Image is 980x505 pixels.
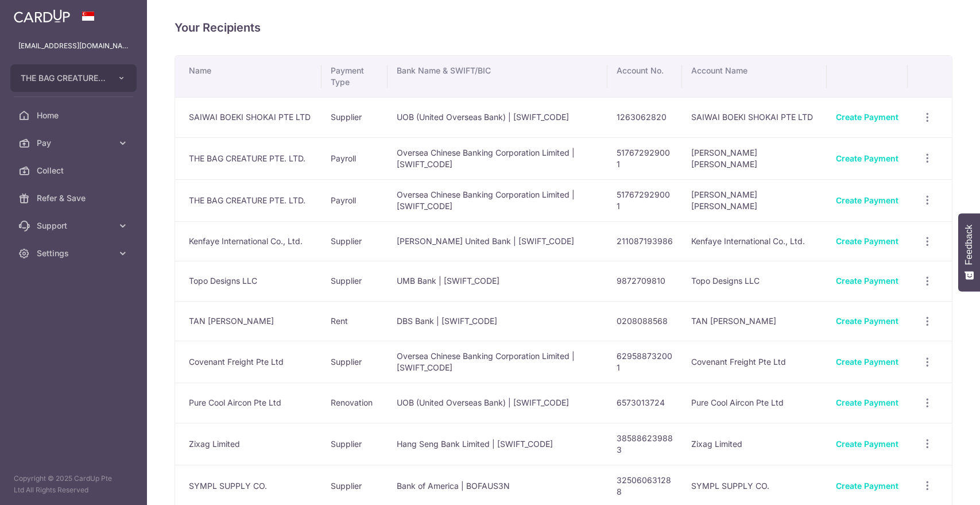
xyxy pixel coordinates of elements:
[175,137,321,179] td: THE BAG CREATURE PTE. LTD.
[18,40,129,52] p: [EMAIL_ADDRESS][DOMAIN_NAME]
[682,137,827,179] td: [PERSON_NAME] [PERSON_NAME]
[607,341,683,383] td: 629588732001
[388,179,607,221] td: Oversea Chinese Banking Corporation Limited | [SWIFT_CODE]
[836,195,898,205] a: Create Payment
[607,56,683,97] th: Account No.
[37,110,113,121] span: Home
[836,153,898,163] a: Create Payment
[175,97,321,137] td: SAIWAI BOEKI SHOKAI PTE LTD
[682,341,827,383] td: Covenant Freight Pte Ltd
[607,179,683,221] td: 517672929001
[607,137,683,179] td: 517672929001
[607,383,683,423] td: 6573013724
[682,423,827,465] td: Zixag Limited
[321,423,388,465] td: Supplier
[175,56,321,97] th: Name
[388,423,607,465] td: Hang Seng Bank Limited | [SWIFT_CODE]
[321,261,388,301] td: Supplier
[321,137,388,179] td: Payroll
[836,357,898,367] a: Create Payment
[388,341,607,383] td: Oversea Chinese Banking Corporation Limited | [SWIFT_CODE]
[964,225,974,265] span: Feedback
[836,316,898,326] a: Create Payment
[175,423,321,465] td: Zixag Limited
[682,179,827,221] td: [PERSON_NAME] [PERSON_NAME]
[682,301,827,341] td: TAN [PERSON_NAME]
[388,137,607,179] td: Oversea Chinese Banking Corporation Limited | [SWIFT_CODE]
[175,261,321,301] td: Topo Designs LLC
[321,301,388,341] td: Rent
[321,97,388,137] td: Supplier
[907,471,969,499] iframe: Opens a widget where you can find more information
[321,56,388,97] th: Payment Type
[175,383,321,423] td: Pure Cool Aircon Pte Ltd
[37,165,113,176] span: Collect
[836,439,898,449] a: Create Payment
[321,179,388,221] td: Payroll
[682,56,827,97] th: Account Name
[836,481,898,491] a: Create Payment
[388,383,607,423] td: UOB (United Overseas Bank) | [SWIFT_CODE]
[607,97,683,137] td: 1263062820
[10,64,137,92] button: THE BAG CREATURE PTE. LTD.
[14,9,70,23] img: CardUp
[682,97,827,137] td: SAIWAI BOEKI SHOKAI PTE LTD
[958,213,980,291] button: Feedback - Show survey
[607,301,683,341] td: 0208088568
[37,137,113,149] span: Pay
[607,221,683,261] td: 211087193986
[321,341,388,383] td: Supplier
[836,112,898,122] a: Create Payment
[175,301,321,341] td: TAN [PERSON_NAME]
[175,18,952,37] h4: Your Recipients
[37,220,113,232] span: Support
[836,236,898,246] a: Create Payment
[388,301,607,341] td: DBS Bank | [SWIFT_CODE]
[21,72,106,84] span: THE BAG CREATURE PTE. LTD.
[388,261,607,301] td: UMB Bank | [SWIFT_CODE]
[682,221,827,261] td: Kenfaye International Co., Ltd.
[175,341,321,383] td: Covenant Freight Pte Ltd
[321,383,388,423] td: Renovation
[682,383,827,423] td: Pure Cool Aircon Pte Ltd
[37,248,113,259] span: Settings
[388,97,607,137] td: UOB (United Overseas Bank) | [SWIFT_CODE]
[682,261,827,301] td: Topo Designs LLC
[607,261,683,301] td: 9872709810
[836,276,898,286] a: Create Payment
[388,56,607,97] th: Bank Name & SWIFT/BIC
[836,398,898,407] a: Create Payment
[321,221,388,261] td: Supplier
[388,221,607,261] td: [PERSON_NAME] United Bank | [SWIFT_CODE]
[37,192,113,204] span: Refer & Save
[175,179,321,221] td: THE BAG CREATURE PTE. LTD.
[607,423,683,465] td: 385886239883
[175,221,321,261] td: Kenfaye International Co., Ltd.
